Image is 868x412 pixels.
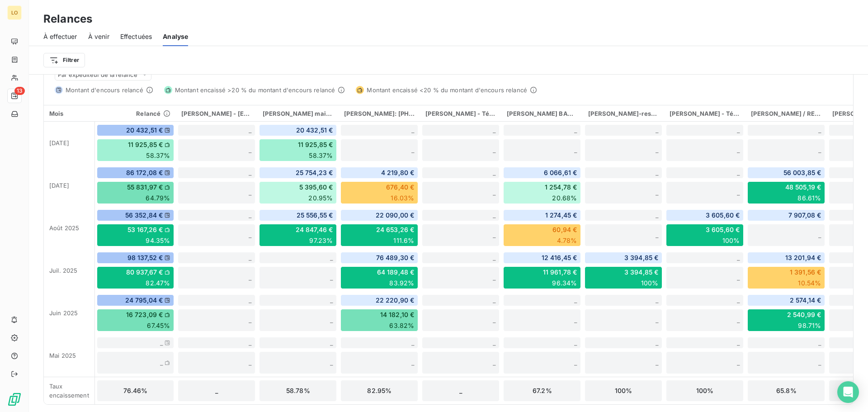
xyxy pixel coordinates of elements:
span: Montant encaissé <20 % du montant d'encours relancé [367,86,527,94]
span: 56 003,85 € [783,168,821,177]
span: 63.82% [389,321,414,330]
span: _ [656,339,658,346]
span: 60,94 € [552,225,577,234]
span: _ [493,316,495,324]
span: _ [574,359,577,366]
button: Filtrer [43,53,85,67]
span: 64.79% [146,194,170,203]
div: 100% [666,380,744,402]
span: 53 167,26 € [127,225,163,234]
span: 2 540,99 € [787,310,821,319]
span: _ [493,126,495,134]
span: [PERSON_NAME] - Tél.: [PHONE_NUMBER] - [PERSON_NAME][EMAIL_ADDRESS][DOMAIN_NAME] [425,110,714,117]
span: _ [737,296,740,304]
span: _ [411,146,414,154]
span: _ [493,189,495,196]
span: _ [493,146,495,154]
span: _ [656,169,658,176]
span: _ [656,126,658,134]
span: 82.47% [146,279,170,288]
span: 80 937,67 € [126,268,163,277]
span: 3 605,60 € [706,211,740,220]
span: _ [737,254,740,261]
span: juin 2025 [49,309,78,317]
div: 100% [585,380,662,402]
span: 98 137,52 € [127,253,163,262]
span: _ [330,296,333,304]
span: _ [411,126,414,134]
span: _ [737,189,740,196]
span: _ [656,231,658,239]
span: _ [574,339,577,346]
span: _ [818,126,821,134]
span: _ [737,274,740,281]
div: Relancé [100,110,170,117]
span: juil. 2025 [49,267,78,274]
span: _ [249,231,251,239]
span: _ [656,189,658,196]
span: 67.45% [147,321,170,330]
div: Mois [49,110,89,117]
span: _ [737,146,740,154]
span: 86.61% [797,194,821,203]
span: _ [656,211,658,219]
span: Analyse [163,32,188,41]
span: _ [493,274,495,281]
span: Par expéditeur de la relance [58,71,137,78]
span: _ [330,254,333,261]
span: _ [330,359,333,366]
span: [PERSON_NAME] mail : [PERSON_NAME][EMAIL_ADDRESS][PERSON_NAME][DOMAIN_NAME] [263,110,540,117]
span: 4 219,80 € [381,168,415,177]
span: 2 574,14 € [790,296,821,305]
span: Effectuées [120,32,152,41]
div: Open Intercom Messenger [837,381,859,403]
span: _ [493,211,495,219]
h3: Relances [43,11,92,27]
span: 14 182,10 € [380,310,415,319]
span: 11 925,85 € [128,140,163,149]
span: _ [330,274,333,281]
span: 1 274,45 € [545,211,577,220]
span: _ [411,339,414,346]
span: _ [737,169,740,176]
span: _ [737,359,740,366]
span: _ [249,146,251,154]
span: 83.92% [389,279,414,288]
span: [PERSON_NAME] BACK - Responsable de dépot-T. 03 87 74 93 [EMAIL_ADDRESS][DOMAIN_NAME] [507,110,799,117]
span: 12 416,45 € [542,253,577,262]
span: 1 254,78 € [545,183,577,192]
span: [DATE] [49,182,69,189]
span: _ [160,359,163,366]
span: 16.03% [391,194,414,203]
span: 86 172,08 € [126,168,163,177]
span: Montant d'encours relancé [66,86,143,94]
span: 24 847,46 € [296,225,333,234]
span: 55 831,97 € [127,183,163,192]
span: À effectuer [43,32,77,41]
span: [PERSON_NAME] - [EMAIL_ADDRESS][DOMAIN_NAME] [181,110,344,117]
span: 111.6% [393,236,414,245]
span: 3 605,60 € [706,225,740,234]
span: [DATE] [49,139,69,147]
span: 676,40 € [386,183,414,192]
span: _ [737,339,740,346]
span: _ [818,359,821,366]
span: 20 432,51 € [296,126,333,135]
span: 100% [722,236,740,245]
span: 58.37% [146,151,170,160]
span: _ [330,339,333,346]
span: _ [574,296,577,304]
span: 22 090,00 € [376,211,415,220]
span: 20.68% [552,194,577,203]
span: 48 505,19 € [785,183,821,192]
span: [PERSON_NAME]: [PHONE_NUMBER] - [PERSON_NAME][EMAIL_ADDRESS][PERSON_NAME][PERSON_NAME][DOMAIN_NAME] [344,110,717,117]
span: _ [574,126,577,134]
span: _ [249,359,251,366]
span: 100% [641,279,659,288]
span: 94.35% [146,236,170,245]
span: _ [249,211,251,219]
span: _ [249,126,251,134]
span: août 2025 [49,224,79,232]
span: 25 754,23 € [296,168,333,177]
span: 1 391,56 € [790,268,821,277]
